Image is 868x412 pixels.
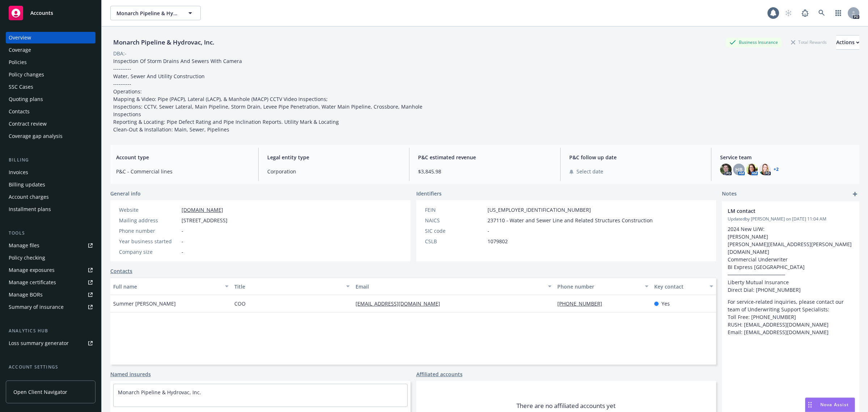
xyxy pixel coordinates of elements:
div: Manage BORs [9,289,43,300]
img: photo [759,164,771,175]
span: Manage exposures [6,264,95,276]
a: Accounts [6,3,95,23]
span: [STREET_ADDRESS] [182,216,227,224]
p: For service-related inquiries, please contact our team of Underwriting Support Specialists: Toll ... [728,298,854,336]
a: Invoices [6,167,95,178]
div: Email [356,283,544,290]
span: HB [735,166,743,173]
a: Affiliated accounts [416,370,463,378]
div: Monarch Pipeline & Hydrovac, Inc. [110,38,217,47]
div: Contacts [9,106,30,117]
span: COO [234,300,246,307]
div: Invoices [9,167,28,178]
a: add [851,190,859,198]
div: Analytics hub [6,327,95,335]
span: $3,845.98 [418,168,552,175]
span: Notes [722,190,737,198]
span: Open Client Navigator [13,388,67,396]
div: Phone number [557,283,641,290]
span: Accounts [30,10,53,16]
div: Policy changes [9,69,44,80]
a: Start snowing [781,6,796,20]
span: 237110 - Water and Sewer Line and Related Structures Construction [488,216,653,224]
a: Policy checking [6,252,95,264]
a: Account charges [6,191,95,203]
div: Key contact [654,283,705,290]
a: Billing updates [6,179,95,190]
div: Phone number [119,227,179,235]
span: 1079802 [488,237,508,245]
a: [PHONE_NUMBER] [557,300,608,307]
div: Quoting plans [9,93,43,105]
span: - [182,248,183,256]
div: Full name [113,283,221,290]
span: - [182,227,183,235]
div: Title [234,283,342,290]
a: Service team [6,374,95,385]
span: Corporation [267,168,401,175]
a: Manage files [6,240,95,251]
div: Company size [119,248,179,256]
span: There are no affiliated accounts yet [516,402,616,410]
div: Installment plans [9,203,51,215]
div: SIC code [425,227,485,235]
div: NAICS [425,216,485,224]
span: [US_EMPLOYER_IDENTIFICATION_NUMBER] [488,206,591,214]
div: Mailing address [119,216,179,224]
button: Phone number [554,278,651,295]
a: Monarch Pipeline & Hydrovac, Inc. [118,389,201,396]
a: [DOMAIN_NAME] [182,206,223,213]
div: Account settings [6,363,95,371]
div: CSLB [425,237,485,245]
span: Identifiers [416,190,442,197]
div: Business Insurance [726,38,782,47]
button: Actions [836,35,859,50]
a: Coverage [6,44,95,56]
div: Coverage gap analysis [9,130,63,142]
div: LM contactUpdatedby [PERSON_NAME] on [DATE] 11:04 AM2024 New U/W: [PERSON_NAME] [PERSON_NAME][EMA... [722,201,859,342]
div: Manage exposures [9,264,55,276]
a: Quoting plans [6,93,95,105]
a: Policies [6,56,95,68]
a: Contract review [6,118,95,130]
p: 2024 New U/W: [PERSON_NAME] [PERSON_NAME][EMAIL_ADDRESS][PERSON_NAME][DOMAIN_NAME] Commercial Und... [728,225,854,294]
div: Year business started [119,237,179,245]
span: P&C - Commercial lines [116,168,250,175]
div: Actions [836,35,859,49]
span: Monarch Pipeline & Hydrovac, Inc. [116,9,179,17]
div: DBA: - [113,50,127,57]
div: SSC Cases [9,81,33,93]
span: Select date [576,168,603,175]
a: Contacts [6,106,95,117]
span: General info [110,190,141,197]
span: Inspection Of Storm Drains And Sewers With Camera ---------- Water, Sewer And Utility Constructio... [113,58,424,133]
span: Legal entity type [267,154,401,161]
span: Summer [PERSON_NAME] [113,300,176,307]
a: Overview [6,32,95,43]
div: Policies [9,56,27,68]
a: Installment plans [6,203,95,215]
button: Email [353,278,554,295]
div: Billing [6,156,95,164]
div: Account charges [9,191,49,203]
span: Yes [661,300,670,307]
button: Nova Assist [805,398,855,412]
a: Search [814,6,829,20]
span: - [182,237,183,245]
div: Tools [6,230,95,237]
a: Policy changes [6,69,95,80]
img: photo [720,164,732,175]
a: Loss summary generator [6,337,95,349]
div: Contract review [9,118,47,130]
button: Key contact [651,278,716,295]
div: Manage certificates [9,277,56,288]
a: Summary of insurance [6,301,95,313]
a: Named insureds [110,370,151,378]
img: photo [746,164,758,175]
a: Report a Bug [798,6,812,20]
span: - [488,227,489,235]
span: Account type [116,154,250,161]
div: Billing updates [9,179,45,190]
a: Manage BORs [6,289,95,300]
div: Coverage [9,44,31,56]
